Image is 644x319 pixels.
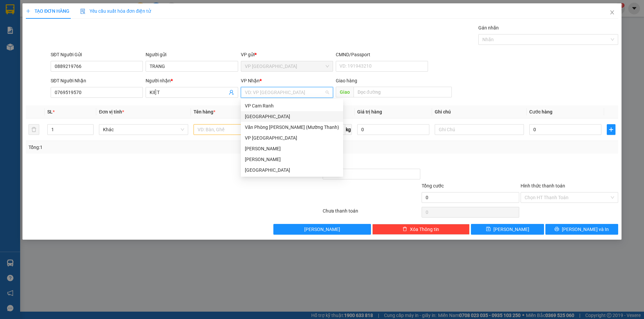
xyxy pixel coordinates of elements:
[80,8,151,14] span: Yêu cầu xuất hóa đơn điện tử
[245,156,339,163] div: [PERSON_NAME]
[29,144,249,151] div: Tổng: 1
[545,224,618,235] button: printer[PERSON_NAME] và In
[146,77,238,84] div: Người nhận
[80,9,86,14] img: icon
[486,227,491,232] span: save
[51,51,143,58] div: SĐT Người Gửi
[304,226,340,233] span: [PERSON_NAME]
[99,109,124,114] span: Đơn vị tính
[241,143,343,154] div: Lê Hồng Phong
[241,78,260,83] span: VP Nhận
[47,109,53,114] span: SL
[245,113,339,120] div: [GEOGRAPHIC_DATA]
[245,166,339,174] div: [GEOGRAPHIC_DATA]
[336,51,428,58] div: CMND/Passport
[241,51,333,58] div: VP gửi
[103,125,184,135] span: Khác
[229,90,234,95] span: user-add
[245,124,339,131] div: Văn Phòng [PERSON_NAME] (Mường Thanh)
[345,124,352,135] span: kg
[336,87,354,97] span: Giao
[73,8,89,24] img: logo.jpg
[336,78,357,83] span: Giao hàng
[43,10,64,53] b: BIÊN NHẬN GỬI HÀNG
[609,10,615,15] span: close
[603,3,622,22] button: Close
[354,87,452,97] input: Dọc đường
[471,224,544,235] button: save[PERSON_NAME]
[26,8,69,14] span: TẠO ĐƠN HÀNG
[322,207,421,219] div: Chưa thanh toán
[245,102,339,109] div: VP Cam Ranh
[435,124,524,135] input: Ghi Chú
[245,134,339,142] div: VP [GEOGRAPHIC_DATA]
[26,9,31,13] span: plus
[273,224,371,235] button: [PERSON_NAME]
[51,77,143,84] div: SĐT Người Nhận
[8,8,42,42] img: logo.jpg
[529,109,552,114] span: Cước hàng
[357,124,429,135] input: 0
[8,43,38,75] b: [PERSON_NAME]
[194,124,283,135] input: VD: Bàn, Ghế
[245,61,329,71] span: VP Ninh Hòa
[402,227,407,232] span: delete
[245,145,339,152] div: [PERSON_NAME]
[493,226,529,233] span: [PERSON_NAME]
[357,109,382,114] span: Giá trị hàng
[562,226,609,233] span: [PERSON_NAME] và In
[241,100,343,111] div: VP Cam Ranh
[478,25,499,30] label: Gán nhãn
[607,124,615,135] button: plus
[241,111,343,122] div: Đà Lạt
[241,133,343,143] div: VP Ninh Hòa
[607,127,615,132] span: plus
[521,183,565,188] label: Hình thức thanh toán
[422,183,444,188] span: Tổng cước
[372,224,470,235] button: deleteXóa Thông tin
[241,165,343,175] div: Nha Trang
[56,25,92,31] b: [DOMAIN_NAME]
[29,124,39,135] button: delete
[410,226,439,233] span: Xóa Thông tin
[194,109,215,114] span: Tên hàng
[554,227,559,232] span: printer
[241,122,343,133] div: Văn Phòng Trần Phú (Mường Thanh)
[146,51,238,58] div: Người gửi
[56,32,92,40] li: (c) 2017
[432,105,527,118] th: Ghi chú
[241,154,343,165] div: Phạm Ngũ Lão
